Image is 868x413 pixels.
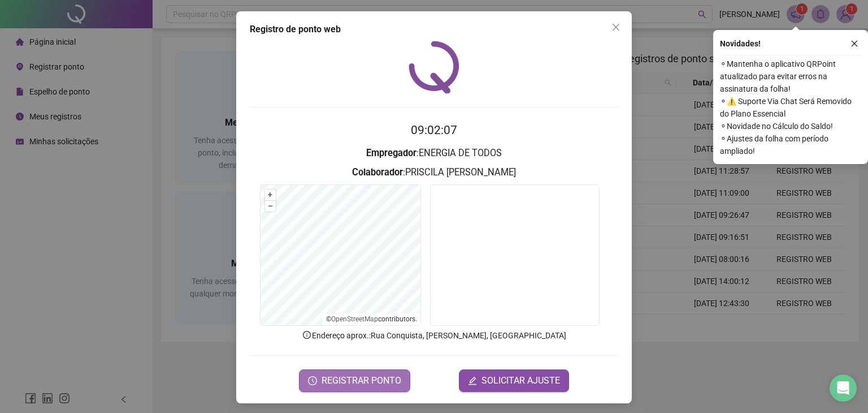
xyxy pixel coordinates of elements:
span: ⚬ Novidade no Cálculo do Saldo! [720,120,861,132]
div: Registro de ponto web [250,23,618,36]
button: + [265,190,276,200]
strong: Empregador [366,148,416,158]
span: Novidades ! [720,37,761,50]
img: QRPoint [409,41,459,93]
h3: : PRISCILA [PERSON_NAME] [250,165,618,180]
time: 09:02:07 [411,123,457,137]
button: REGISTRAR PONTO [299,369,410,392]
span: close [611,23,620,32]
span: info-circle [302,330,312,340]
span: edit [468,376,477,385]
span: SOLICITAR AJUSTE [481,374,560,388]
button: editSOLICITAR AJUSTE [459,369,569,392]
strong: Colaborador [352,167,403,178]
li: © contributors. [326,315,417,323]
button: Close [607,18,625,36]
span: ⚬ Ajustes da folha com período ampliado! [720,132,861,157]
span: clock-circle [308,376,317,385]
span: ⚬ Mantenha o aplicativo QRPoint atualizado para evitar erros na assinatura da folha! [720,58,861,95]
span: REGISTRAR PONTO [322,374,401,388]
span: ⚬ ⚠️ Suporte Via Chat Será Removido do Plano Essencial [720,95,861,120]
div: Open Intercom Messenger [830,375,857,402]
p: Endereço aprox. : Rua Conquista, [PERSON_NAME], [GEOGRAPHIC_DATA] [250,329,618,342]
span: close [850,40,858,48]
h3: : ENERGIA DE TODOS [250,146,618,161]
a: OpenStreetMap [331,315,378,323]
button: – [265,201,276,212]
